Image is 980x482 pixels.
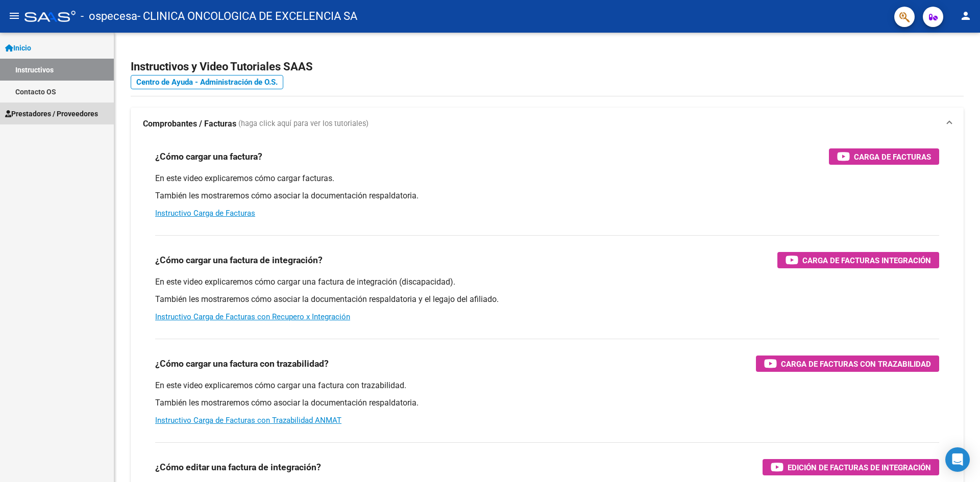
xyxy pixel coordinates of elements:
[8,10,20,22] mat-icon: menu
[155,294,939,305] p: También les mostraremos cómo asociar la documentación respaldatoria y el legajo del afiliado.
[155,276,939,288] p: En este video explicaremos cómo cargar una factura de integración (discapacidad).
[131,108,964,140] mat-expansion-panel-header: Comprobantes / Facturas (haga click aquí para ver los tutoriales)
[155,460,321,474] h3: ¿Cómo editar una factura de integración?
[5,42,31,54] span: Inicio
[155,357,329,371] h3: ¿Cómo cargar una factura con trazabilidad?
[854,150,931,163] span: Carga de Facturas
[756,356,939,372] button: Carga de Facturas con Trazabilidad
[777,252,939,268] button: Carga de Facturas Integración
[81,5,137,28] span: - ospecesa
[155,416,341,425] a: Instructivo Carga de Facturas con Trazabilidad ANMAT
[238,118,369,130] span: (haga click aquí para ver los tutoriales)
[763,459,939,475] button: Edición de Facturas de integración
[137,5,357,28] span: - CLINICA ONCOLOGICA DE EXCELENCIA SA
[960,10,972,22] mat-icon: person
[829,148,939,165] button: Carga de Facturas
[155,173,939,184] p: En este video explicaremos cómo cargar facturas.
[155,397,939,409] p: También les mostraremos cómo asociar la documentación respaldatoria.
[781,358,931,370] span: Carga de Facturas con Trazabilidad
[131,75,283,89] a: Centro de Ayuda - Administración de O.S.
[131,57,964,77] h2: Instructivos y Video Tutoriales SAAS
[155,253,323,267] h3: ¿Cómo cargar una factura de integración?
[155,190,939,201] p: También les mostraremos cómo asociar la documentación respaldatoria.
[155,380,939,391] p: En este video explicaremos cómo cargar una factura con trazabilidad.
[802,254,931,267] span: Carga de Facturas Integración
[155,149,262,164] h3: ¿Cómo cargar una factura?
[143,118,236,130] strong: Comprobantes / Facturas
[155,312,350,321] a: Instructivo Carga de Facturas con Recupero x Integración
[788,461,931,474] span: Edición de Facturas de integración
[945,447,970,472] div: Open Intercom Messenger
[155,209,255,218] a: Instructivo Carga de Facturas
[5,108,98,119] span: Prestadores / Proveedores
